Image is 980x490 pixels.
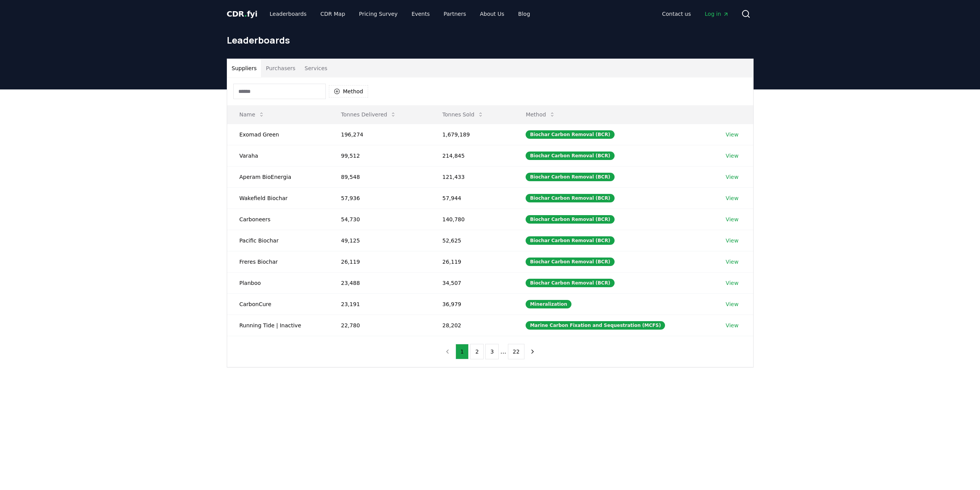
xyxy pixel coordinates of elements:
[726,237,739,244] a: View
[300,59,332,77] button: Services
[726,194,739,202] a: View
[329,85,369,98] button: Method
[405,7,436,21] a: Events
[474,7,510,21] a: About Us
[430,124,514,145] td: 1,679,189
[526,173,614,181] div: Biochar Carbon Removal (BCR)
[526,236,614,245] div: Biochar Carbon Removal (BCR)
[526,344,539,359] button: next page
[314,7,351,21] a: CDR Map
[329,124,430,145] td: 196,274
[227,8,258,19] a: CDR.fyi
[329,293,430,315] td: 23,191
[526,194,614,202] div: Biochar Carbon Removal (BCR)
[656,7,697,21] a: Contact us
[329,209,430,230] td: 54,730
[430,166,514,187] td: 121,433
[227,293,329,315] td: CarbonCure
[436,107,490,122] button: Tonnes Sold
[430,209,514,230] td: 140,780
[263,7,313,21] a: Leaderboards
[726,173,739,181] a: View
[430,272,514,293] td: 34,507
[430,293,514,315] td: 36,979
[227,34,754,46] h1: Leaderboards
[329,145,430,166] td: 99,512
[227,187,329,209] td: Wakefield Biochar
[526,130,614,139] div: Biochar Carbon Removal (BCR)
[508,344,525,359] button: 22
[335,107,403,122] button: Tonnes Delivered
[329,187,430,209] td: 57,936
[726,300,739,308] a: View
[353,7,404,21] a: Pricing Survey
[329,315,430,336] td: 22,780
[726,258,739,266] a: View
[244,9,247,19] span: .
[512,7,536,21] a: Blog
[726,216,739,223] a: View
[430,251,514,272] td: 26,119
[430,145,514,166] td: 214,845
[519,107,561,122] button: Method
[726,322,739,329] a: View
[726,279,739,287] a: View
[726,152,739,160] a: View
[526,152,614,160] div: Biochar Carbon Removal (BCR)
[456,344,469,359] button: 1
[227,272,329,293] td: Planboo
[227,166,329,187] td: Aperam BioEnergia
[726,131,739,138] a: View
[526,258,614,266] div: Biochar Carbon Removal (BCR)
[261,59,300,77] button: Purchasers
[526,215,614,224] div: Biochar Carbon Removal (BCR)
[470,344,484,359] button: 2
[227,230,329,251] td: Pacific Biochar
[485,344,499,359] button: 3
[227,9,258,19] span: CDR fyi
[227,59,261,77] button: Suppliers
[329,166,430,187] td: 89,548
[329,251,430,272] td: 26,119
[500,347,506,356] li: ...
[263,7,536,21] nav: Main
[227,209,329,230] td: Carboneers
[526,300,571,308] div: Mineralization
[526,279,614,287] div: Biochar Carbon Removal (BCR)
[233,107,271,122] button: Name
[699,7,735,21] a: Log in
[656,7,735,21] nav: Main
[227,145,329,166] td: Varaha
[227,124,329,145] td: Exomad Green
[227,315,329,336] td: Running Tide | Inactive
[526,321,665,330] div: Marine Carbon Fixation and Sequestration (MCFS)
[329,230,430,251] td: 49,125
[705,10,729,18] span: Log in
[437,7,472,21] a: Partners
[329,272,430,293] td: 23,488
[430,187,514,209] td: 57,944
[430,315,514,336] td: 28,202
[430,230,514,251] td: 52,625
[227,251,329,272] td: Freres Biochar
